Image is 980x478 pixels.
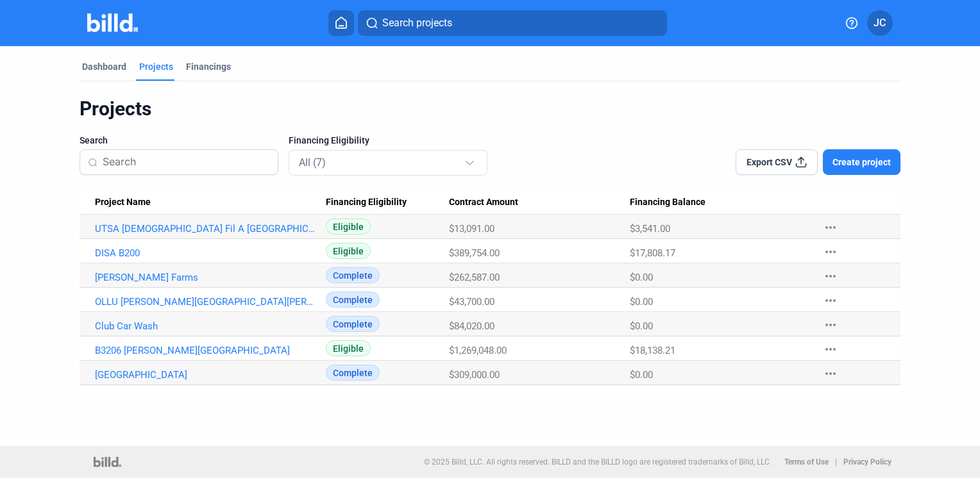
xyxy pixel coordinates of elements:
[630,272,653,283] span: $0.00
[299,156,326,169] mat-select-trigger: All (7)
[186,60,231,73] div: Financings
[449,197,630,208] div: Contract Amount
[326,243,371,259] span: Eligible
[326,340,371,356] span: Eligible
[630,223,670,235] span: $3,541.00
[823,293,838,308] mat-icon: more_horiz
[449,345,507,356] span: $1,269,048.00
[823,268,838,284] mat-icon: more_horiz
[823,149,900,175] button: Create project
[449,272,500,283] span: $262,587.00
[823,244,838,260] mat-icon: more_horiz
[449,296,494,308] span: $43,700.00
[449,320,494,332] span: $84,020.00
[139,60,173,73] div: Projects
[95,197,151,208] span: Project Name
[630,369,653,381] span: $0.00
[326,197,449,208] div: Financing Eligibility
[449,247,500,259] span: $389,754.00
[326,316,380,332] span: Complete
[747,156,792,169] span: Export CSV
[95,345,316,356] a: B3206 [PERSON_NAME][GEOGRAPHIC_DATA]
[630,197,705,208] span: Financing Balance
[449,223,494,235] span: $13,091.00
[103,149,270,176] input: Search
[874,15,886,31] span: JC
[823,366,838,381] mat-icon: more_horiz
[358,10,667,36] button: Search projects
[95,272,316,283] a: [PERSON_NAME] Farms
[326,197,407,208] span: Financing Eligibility
[843,457,891,466] b: Privacy Policy
[835,457,837,466] p: |
[326,365,380,381] span: Complete
[867,10,893,36] button: JC
[95,223,316,235] a: UTSA [DEMOGRAPHIC_DATA] Fil A [GEOGRAPHIC_DATA]
[95,369,316,381] a: [GEOGRAPHIC_DATA]
[784,457,829,466] b: Terms of Use
[630,296,653,308] span: $0.00
[326,218,371,235] span: Eligible
[94,457,121,467] img: logo
[382,15,452,31] span: Search projects
[326,267,380,283] span: Complete
[326,292,380,308] span: Complete
[80,97,900,121] div: Projects
[630,345,675,356] span: $18,138.21
[87,13,138,32] img: Billd Company Logo
[95,247,316,259] a: DISA B200
[736,149,818,175] button: Export CSV
[823,317,838,333] mat-icon: more_horiz
[823,342,838,357] mat-icon: more_horiz
[832,156,891,169] span: Create project
[823,220,838,235] mat-icon: more_horiz
[95,197,326,208] div: Project Name
[424,457,772,466] p: © 2025 Billd, LLC. All rights reserved. BILLD and the BILLD logo are registered trademarks of Bil...
[289,134,369,147] span: Financing Eligibility
[630,197,811,208] div: Financing Balance
[95,320,316,332] a: Club Car Wash
[630,320,653,332] span: $0.00
[95,296,316,308] a: OLLU [PERSON_NAME][GEOGRAPHIC_DATA][PERSON_NAME]
[82,60,126,73] div: Dashboard
[449,369,500,381] span: $309,000.00
[449,197,518,208] span: Contract Amount
[80,134,108,147] span: Search
[630,247,675,259] span: $17,808.17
